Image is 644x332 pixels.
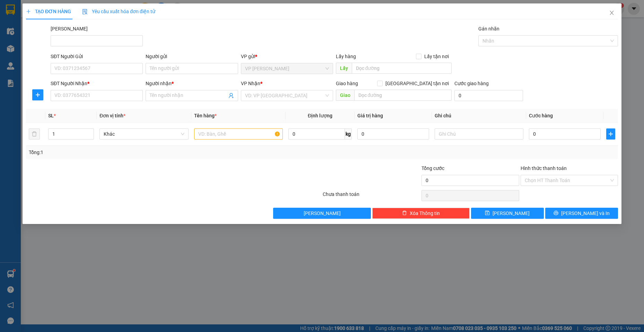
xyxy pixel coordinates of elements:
[29,128,40,140] button: delete
[241,81,260,86] span: VP Nhận
[228,93,234,98] span: user-add
[402,210,407,216] span: delete
[51,26,88,32] label: Mã ĐH
[357,113,383,118] span: Giá trị hàng
[372,208,470,219] button: deleteXóa Thông tin
[435,128,524,140] input: Ghi Chú
[194,128,283,140] input: VD: Bàn, Ghế
[606,128,615,140] button: plus
[241,53,333,60] div: VP gửi
[146,80,238,87] div: Người nhận
[99,113,125,118] span: Đơn vị tính
[336,54,356,59] span: Lấy hàng
[485,210,490,216] span: save
[194,113,217,118] span: Tên hàng
[336,90,354,101] span: Giao
[26,9,71,14] span: TẠO ĐƠN HÀNG
[521,165,567,171] label: Hình thức thanh toán
[478,26,499,32] label: Gán nhãn
[33,92,43,98] span: plus
[493,209,530,217] span: [PERSON_NAME]
[421,165,444,171] span: Tổng cước
[245,63,329,74] span: VP Phạm Ngũ Lão
[345,128,352,140] span: kg
[602,3,621,23] button: Close
[304,209,341,217] span: [PERSON_NAME]
[609,10,615,16] span: close
[529,113,553,118] span: Cước hàng
[51,35,143,46] input: Mã ĐH
[554,210,558,216] span: printer
[383,80,452,87] span: [GEOGRAPHIC_DATA] tận nơi
[26,9,31,14] span: plus
[352,63,452,74] input: Dọc đường
[104,129,184,139] span: Khác
[357,128,429,140] input: 0
[454,90,523,101] input: Cước giao hàng
[432,109,526,123] th: Ghi chú
[545,208,618,219] button: printer[PERSON_NAME] và In
[146,53,238,60] div: Người gửi
[410,209,440,217] span: Xóa Thông tin
[82,9,155,14] span: Yêu cầu xuất hóa đơn điện tử
[32,89,43,100] button: plus
[82,9,88,15] img: icon
[29,149,249,156] div: Tổng: 1
[273,208,371,219] button: [PERSON_NAME]
[48,113,54,118] span: SL
[354,90,452,101] input: Dọc đường
[421,53,452,60] span: Lấy tận nơi
[336,63,352,74] span: Lấy
[561,209,610,217] span: [PERSON_NAME] và In
[454,81,489,86] label: Cước giao hàng
[51,80,143,87] div: SĐT Người Nhận
[308,113,332,118] span: Định lượng
[51,53,143,60] div: SĐT Người Gửi
[471,208,544,219] button: save[PERSON_NAME]
[322,190,421,203] div: Chưa thanh toán
[607,131,615,137] span: plus
[336,81,358,86] span: Giao hàng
